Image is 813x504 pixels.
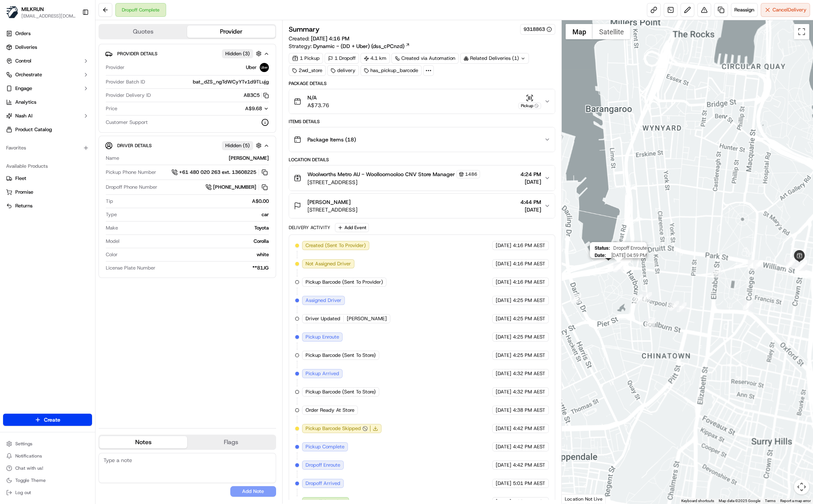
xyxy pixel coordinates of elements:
[513,443,545,450] span: 4:42 PM AEST
[205,183,269,191] a: [PHONE_NUMBER]
[496,462,511,469] span: [DATE]
[307,198,351,206] span: [PERSON_NAME]
[105,139,270,152] button: Driver DetailsHidden (5)
[21,13,76,19] button: [EMAIL_ADDRESS][DOMAIN_NAME]
[743,300,753,310] div: 3
[513,370,545,377] span: 4:32 PM AEST
[3,186,92,198] button: Promise
[496,297,511,304] span: [DATE]
[513,260,545,267] span: 4:16 PM AEST
[106,169,156,176] span: Pickup Phone Number
[513,297,545,304] span: 4:25 PM AEST
[106,265,155,271] span: License Plate Number
[520,206,541,213] span: [DATE]
[289,65,326,76] div: 2wd_store
[305,297,341,304] span: Assigned Driver
[719,499,760,503] span: Map data ©2025 Google
[564,494,589,504] img: Google
[609,252,647,258] span: [DATE] 04:59 PM
[3,463,92,474] button: Chat with us!
[496,480,511,487] span: [DATE]
[734,6,754,13] span: Reassign
[496,443,511,450] span: [DATE]
[289,119,556,125] div: Items Details
[122,155,269,162] div: [PERSON_NAME]
[3,487,92,498] button: Log out
[753,260,763,270] div: 11
[518,103,541,109] div: Pickup
[513,388,545,395] span: 4:32 PM AEST
[106,238,120,245] span: Model
[121,225,269,231] div: Toyota
[99,436,187,448] button: Notes
[106,79,145,85] span: Provider Batch ID
[21,5,44,13] button: MILKRUN
[562,494,606,504] div: Location Not Live
[6,202,89,209] a: Returns
[3,160,92,172] div: Available Products
[524,26,552,33] div: 9318863
[3,438,92,449] button: Settings
[305,480,340,487] span: Dropoff Arrived
[289,157,556,163] div: Location Details
[794,24,809,39] button: Toggle fullscreen view
[3,124,92,136] a: Product Catalog
[681,498,714,504] button: Keyboard shortcuts
[496,407,511,414] span: [DATE]
[106,211,117,218] span: Type
[496,242,511,249] span: [DATE]
[711,268,721,278] div: 12
[347,315,387,322] span: [PERSON_NAME]
[289,53,323,64] div: 1 Pickup
[15,202,32,209] span: Returns
[15,126,52,133] span: Product Catalog
[3,96,92,108] a: Analytics
[773,6,807,13] span: Cancel Delivery
[761,3,810,17] button: CancelDelivery
[26,80,97,87] div: We're available if you need us!
[15,58,31,64] span: Control
[460,53,529,64] div: Related Deliveries (1)
[193,79,269,85] span: bat_dZS_ngTdWCyYTv1d9TLujg
[65,111,71,117] div: 💻
[305,388,376,395] span: Pickup Barcode (Sent To Store)
[106,155,119,162] span: Name
[202,105,269,112] button: A$9.68
[518,94,541,109] button: Pickup
[15,465,43,471] span: Chat with us!
[307,206,357,213] span: [STREET_ADDRESS]
[633,294,643,304] div: 15
[3,55,92,67] button: Control
[222,49,263,58] button: Hidden (3)
[15,85,32,92] span: Engage
[106,119,148,126] span: Customer Support
[513,480,545,487] span: 5:01 PM AEST
[123,238,269,245] div: Corolla
[305,370,339,377] span: Pickup Arrived
[222,141,263,150] button: Hidden (5)
[3,3,79,21] button: MILKRUNMILKRUN[EMAIL_ADDRESS][DOMAIN_NAME]
[595,245,610,251] span: Status :
[513,242,545,249] span: 4:16 PM AEST
[8,30,139,43] p: Welcome 👋
[179,169,256,176] span: +61 480 020 263 ext. 13608225
[571,294,581,303] div: 16
[15,30,31,37] span: Orders
[44,416,60,424] span: Create
[513,407,545,414] span: 4:38 PM AEST
[305,315,340,322] span: Driver Updated
[213,184,256,191] span: [PHONE_NUMBER]
[669,301,679,311] div: 14
[3,82,92,95] button: Engage
[305,352,376,359] span: Pickup Barcode (Sent To Store)
[305,242,366,249] span: Created (Sent To Provider)
[106,184,157,191] span: Dropoff Phone Number
[106,225,118,231] span: Make
[6,6,18,18] img: MILKRUN
[391,53,459,64] a: Created via Automation
[307,170,455,178] span: Woolworths Metro AU - Woolloomooloo CNV Store Manager
[289,42,410,50] div: Strategy:
[677,302,687,312] div: 13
